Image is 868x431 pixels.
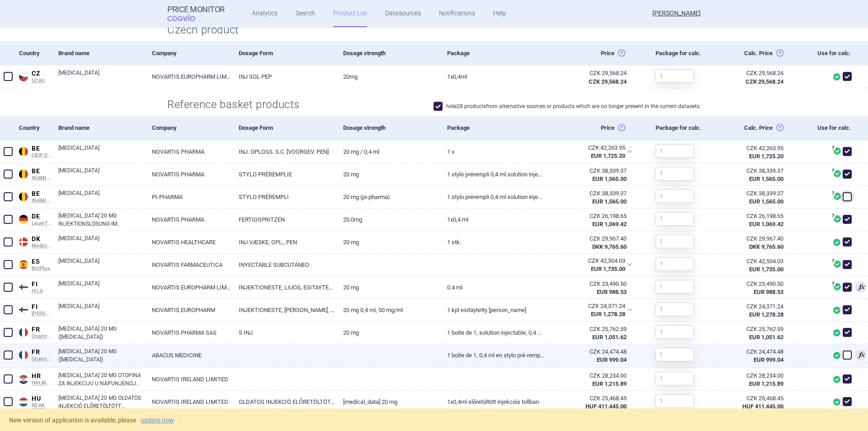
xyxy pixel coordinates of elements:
span: COGVIO [167,14,208,21]
a: NOVARTIS PHARMA SAS [145,322,232,344]
strong: EUR 1,565.00 [749,198,783,205]
a: [MEDICAL_DATA] 20 mg [336,391,440,413]
abbr: Česko ex-factory [552,69,627,85]
div: Package [440,116,544,140]
input: 1 [656,235,694,248]
a: HRHRHALMED PCL SUMMARY [16,370,52,386]
span: CZ [32,70,52,78]
a: NOVARTIS PHARMA [145,208,232,231]
strong: EUR 1,278.28 [591,311,625,317]
strong: Price Monitor [167,5,225,14]
a: 1 BOITE DE 1, 0,4 ML EN STYLO PRÉ-REMPLI, SOLUTION INJECTABLE [440,344,544,366]
a: OLDATOS INJEKCIÓ ELŐRETÖLTÖTT TOLLBAN [232,391,336,413]
a: 20 mg [336,276,440,298]
div: CZK 42,504.03 [725,257,783,265]
strong: EUR 1,565.00 [592,175,627,182]
abbr: SP-CAU-010 Německo [552,212,627,228]
strong: EUR 1,725.20 [591,152,625,159]
div: Dosage Form [232,116,336,140]
div: CZK 24,474.48 [725,348,783,356]
div: CZK 26,198.65 [552,212,627,220]
input: 1 [656,303,694,316]
span: CBIP DCI [32,152,52,159]
a: FRFRCnamts CIP [16,346,52,362]
input: 1 [656,325,694,339]
abbr: SP-CAU-010 Chorvatsko [552,372,627,388]
div: Dosage Form [232,41,336,66]
span: ? [830,259,835,264]
a: INJ.VÆSKE, OPL., PEN [232,231,336,253]
div: CZK 28,234.00 [725,372,783,380]
strong: HUF 411,445.00 [742,403,783,410]
div: CZK 29,568.24 [725,69,783,77]
div: CZK 28,234.00 [552,372,627,380]
a: FIFIHILA [16,279,52,294]
a: [MEDICAL_DATA] 20 MG OLDATOS INJEKCIÓ ELŐRETÖLTÖTT INJEKCIÓS TOLLBAN [58,394,145,410]
div: CZK 42,263.95 [725,144,783,152]
a: 1 kpl esitäytetty [PERSON_NAME] [440,299,544,321]
h2: Czech product [167,23,701,38]
a: 20.0mg [336,208,440,231]
div: Use for calc. [795,116,855,140]
span: NEAK [32,403,52,409]
div: Price [545,41,649,66]
input: 1 [656,212,694,226]
strong: EUR 1,215.89 [749,380,783,387]
div: Package [440,41,544,66]
input: 1 [656,280,694,294]
div: CZK 25,762.59 [725,325,783,333]
a: NOVARTIS EUROPHARM LIMITED [145,276,232,298]
strong: EUR 1,278.28 [749,311,783,318]
a: CZK 25,762.59EUR 1,051.62 [718,322,795,345]
a: CZK 42,504.03EUR 1,735.00 [718,254,795,277]
span: BE [32,190,52,198]
strong: DKK 9,765.60 [592,243,627,250]
div: CZK 25,762.59 [552,325,627,333]
span: ? [830,191,835,196]
a: INJEKTIONESTE, LIUOS, ESITAYTETTY [PERSON_NAME] [232,276,336,298]
strong: EUR 1,565.00 [592,198,627,205]
span: INAMI RPS [32,175,52,181]
a: 20MG [336,66,440,88]
a: NOVARTIS EUROPHARM [145,299,232,321]
img: Belgium [19,147,28,156]
input: 1 [656,372,694,385]
a: 1x0,4ml előretöltött injekciós tollban [440,391,544,413]
a: CZCZSCAU [16,68,52,84]
div: CZK 42,263.95 [551,144,625,152]
a: STYLO PRÉREMPLIE [232,163,336,185]
a: [MEDICAL_DATA] [58,189,145,205]
img: Hungary [19,398,28,407]
abbr: SP-CAU-010 Francie [552,325,627,341]
div: CZK 23,490.50 [725,280,783,288]
abbr: SP-CAU-010 Belgie hrazené LP [552,189,627,206]
strong: EUR 988.53 [754,289,783,295]
div: CZK 29,967.40 [725,235,783,243]
input: 1 [656,167,694,180]
img: France [19,328,28,337]
a: FERTIGSPRITZEN [232,208,336,231]
a: S INJ [232,322,336,344]
div: CZK 25,468.45 [552,394,627,403]
abbr: SP-CAU-010 Španělsko [551,257,625,273]
abbr: SP-CAU-010 Finsko Hila [552,280,627,296]
a: [MEDICAL_DATA] [58,302,145,318]
a: CZK 24,474.48EUR 999.04 [718,344,795,368]
a: 1 stk. [440,231,544,253]
input: 1 [656,69,694,83]
a: FRFRCnamts CIP [16,324,52,340]
div: CZK 24,371.24EUR 1,278.28 [545,299,638,322]
a: 1X0,4ML [440,66,544,88]
div: Dosage strength [336,116,440,140]
a: 20 mg [336,163,440,185]
div: Dosage strength [336,41,440,66]
div: Price [545,116,649,140]
div: CZK 24,371.24 [551,302,625,310]
span: BE [32,145,52,153]
span: [PERSON_NAME] [32,311,52,317]
abbr: SP-CAU-010 Belgie hrazené LP [551,144,625,160]
a: 1 stylo prérempli 0,4 mL solution injectable, 20 mg [440,186,544,208]
a: [MEDICAL_DATA] [58,69,145,85]
a: CZK 24,371.24EUR 1,278.28 [718,299,795,322]
div: CZK 24,371.24 [725,303,783,311]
